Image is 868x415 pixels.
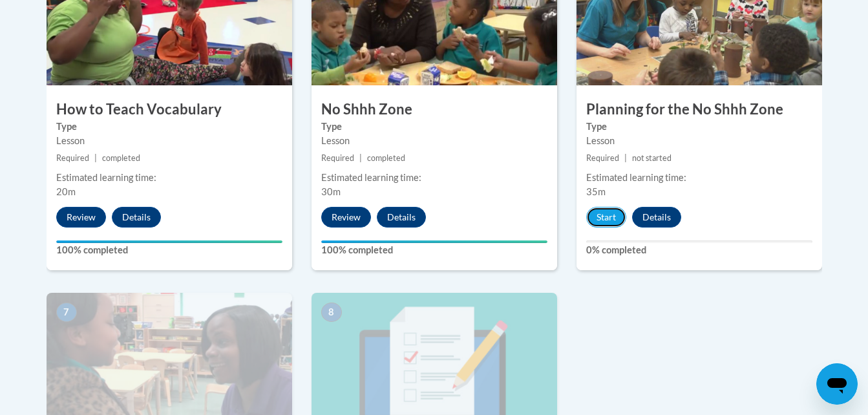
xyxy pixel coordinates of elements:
[359,153,362,163] span: |
[577,100,822,120] h3: Planning for the No Shhh Zone
[586,120,812,134] label: Type
[367,153,405,163] span: completed
[56,153,89,163] span: Required
[102,153,140,163] span: completed
[312,100,557,120] h3: No Shhh Zone
[586,186,606,197] span: 35m
[94,153,97,163] span: |
[632,153,672,163] span: not started
[586,153,619,163] span: Required
[112,207,161,228] button: Details
[56,186,76,197] span: 20m
[56,120,282,134] label: Type
[321,153,354,163] span: Required
[321,120,547,134] label: Type
[56,243,282,257] label: 100% completed
[586,207,626,228] button: Start
[586,134,812,148] div: Lesson
[321,186,341,197] span: 30m
[586,243,812,257] label: 0% completed
[56,134,282,148] div: Lesson
[624,153,627,163] span: |
[56,240,282,243] div: Your progress
[56,207,106,228] button: Review
[321,134,547,148] div: Lesson
[586,171,812,185] div: Estimated learning time:
[321,240,547,243] div: Your progress
[632,207,681,228] button: Details
[321,207,371,228] button: Review
[321,243,547,257] label: 100% completed
[321,303,342,322] span: 8
[56,171,282,185] div: Estimated learning time:
[321,171,547,185] div: Estimated learning time:
[377,207,426,228] button: Details
[816,363,858,405] iframe: Button to launch messaging window
[47,100,292,120] h3: How to Teach Vocabulary
[56,303,77,322] span: 7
